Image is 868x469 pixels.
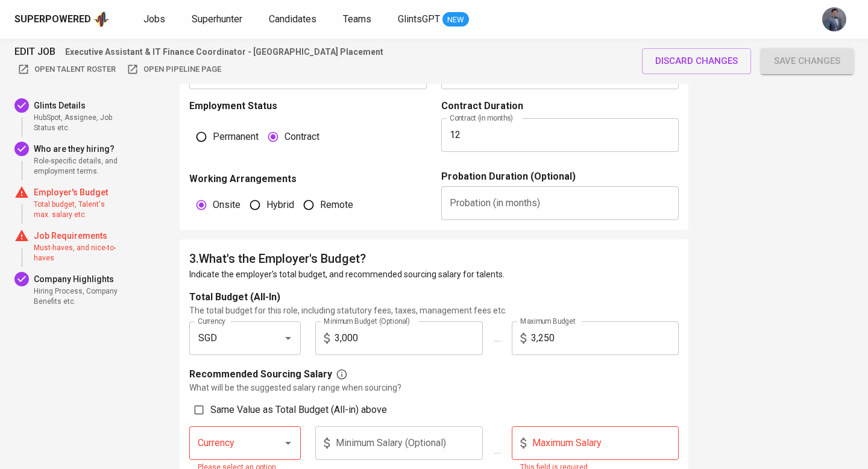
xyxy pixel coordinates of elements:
span: Same Value as Total Budget (All-in) above [210,403,387,417]
p: What will be the suggested salary range when sourcing? [189,382,679,394]
p: Employment Status [189,99,277,113]
p: Total Budget (All-In) [189,290,280,304]
span: EDIT JOB [14,43,55,60]
span: Hiring Process, Company Benefits etc. [34,286,121,307]
button: Save changes [761,48,854,74]
span: GlintsGPT [398,13,440,25]
p: Probation Duration (Optional) [441,169,679,184]
button: Open Talent Roster [14,60,119,79]
span: Role-specific details, and employment terms. [34,156,121,177]
p: Working Arrangements [189,172,427,186]
p: The total budget for this role, including statutory fees, taxes, management fees etc. [189,304,679,316]
span: Open Pipeline Page [127,63,221,77]
p: Glints Details [34,99,121,112]
button: Open Pipeline Page [124,60,224,79]
span: Contract [285,130,319,144]
a: Jobs [143,12,168,27]
a: GlintsGPT NEW [398,12,469,27]
span: Remote [320,198,353,212]
span: Total budget, Talent's max. salary etc. [34,200,121,220]
a: Superpoweredapp logo [14,10,110,28]
a: Teams [343,12,374,27]
p: Company Highlights [34,273,121,285]
span: Onsite [213,198,241,212]
a: Superhunter [192,12,245,27]
span: HubSpot, Assignee, Job Status etc. [34,113,121,133]
p: Contract Duration [441,99,523,113]
div: Superpowered [14,13,91,27]
span: NEW [442,14,469,26]
img: jhon@glints.com [822,7,846,31]
img: app logo [93,10,110,28]
span: Must-haves, and nice-to-haves [34,243,121,263]
span: Open Talent Roster [17,63,116,77]
span: 3 . [189,251,199,266]
h6: What's the Employer's Budget? [189,249,679,268]
span: Save changes [774,53,840,69]
button: discard changes [642,48,751,74]
p: Recommended Sourcing Salary [189,367,332,382]
span: Superhunter [192,13,242,25]
a: Candidates [269,12,319,27]
span: Candidates [269,13,316,25]
p: Job Requirements [34,230,121,242]
button: Open [280,330,297,347]
p: Indicate the employer's total budget, and recommended sourcing salary for talents. [189,268,679,280]
p: Who are they hiring? [34,143,121,155]
p: Employer's Budget [34,186,121,198]
span: Permanent [213,130,259,144]
span: Teams [343,13,371,25]
p: Executive Assistant & IT Finance Coordinator - [GEOGRAPHIC_DATA] Placement [65,46,383,58]
span: Hybrid [266,198,294,212]
button: Open [280,435,297,452]
span: Jobs [143,13,165,25]
span: discard changes [655,53,738,69]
